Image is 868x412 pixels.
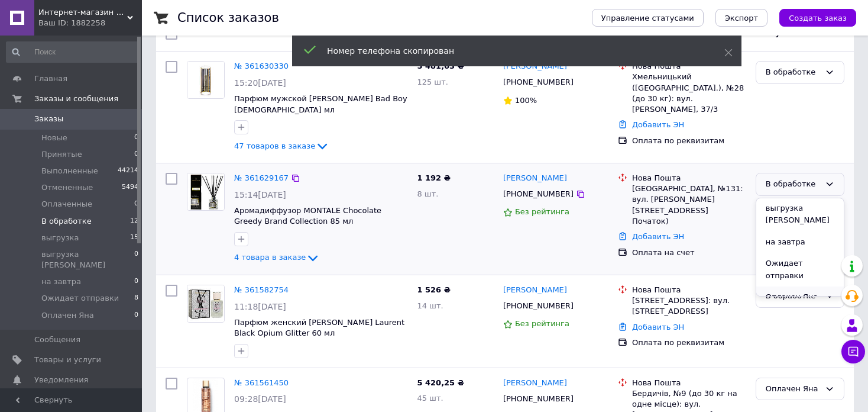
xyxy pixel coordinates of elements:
span: 8 [134,293,138,304]
span: 12 [130,216,138,227]
div: Оплата по реквизитам [632,337,746,348]
span: [PHONE_NUMBER] [503,301,574,310]
div: [STREET_ADDRESS]: вул. [STREET_ADDRESS] [632,295,746,317]
span: Заказы и сообщения [34,94,118,104]
div: Номер телефона скопирован [327,45,695,57]
span: 5 420,25 ₴ [417,378,464,387]
span: 44214 [118,166,138,176]
span: 125 шт. [417,78,448,86]
span: [PHONE_NUMBER] [503,394,574,403]
span: 11:18[DATE] [234,302,286,311]
div: В обработке [766,66,820,79]
a: Добавить ЭН [632,232,684,241]
a: Парфюм женский [PERSON_NAME] Laurent Black Opium Glitter 60 мл [234,318,404,338]
span: 14 шт. [417,301,443,310]
span: Интернет-магазин элитной парфюмерии и косметики Boro Parfum [38,7,127,18]
span: 1 192 ₴ [417,173,450,182]
a: Аромадиффузор MONTALE Chocolate Greedy Brand Collection 85 мл [234,206,381,226]
span: 45 шт. [417,394,443,403]
a: 4 товара в заказе [234,253,320,262]
input: Поиск [6,41,140,63]
span: Ожидает отправки [41,293,119,304]
span: 0 [134,310,138,321]
li: на завтра [756,231,844,253]
a: [PERSON_NAME] [503,173,567,184]
a: [PERSON_NAME] [503,378,567,389]
a: № 361561450 [234,378,289,387]
h1: Список заказов [177,11,279,25]
a: Создать заказ [767,13,856,22]
li: выгрузка [PERSON_NAME] [756,198,844,231]
span: Заказы [34,114,63,124]
div: Нова Пошта [632,378,746,388]
li: Оплачен Яна [756,287,844,308]
div: Нова Пошта [632,173,746,184]
button: Создать заказ [779,9,856,27]
span: 5494 [122,182,138,193]
span: 0 [134,199,138,210]
span: Экспорт [725,14,758,22]
div: Нова Пошта [632,285,746,295]
span: 100% [515,96,537,105]
span: Сообщения [34,334,80,345]
div: Оплачен Яна [766,383,820,395]
a: 47 товаров в заказе [234,141,329,150]
img: Фото товару [187,285,224,322]
a: [PERSON_NAME] [503,285,567,296]
div: Хмельницький ([GEOGRAPHIC_DATA].), №28 (до 30 кг): вул. [PERSON_NAME], 37/3 [632,72,746,115]
span: Главная [34,73,67,84]
span: 15:14[DATE] [234,190,286,199]
span: выгрузка [41,233,79,243]
div: Ваш ID: 1882258 [38,18,142,28]
span: выгрузка [PERSON_NAME] [41,249,134,271]
div: Оплата по реквизитам [632,136,746,146]
span: Управление статусами [601,14,694,22]
span: Оплаченные [41,199,92,210]
a: Фото товару [187,61,225,99]
span: 1 526 ₴ [417,285,450,294]
span: на завтра [41,276,81,287]
span: Новые [41,133,67,143]
a: № 361630330 [234,62,289,70]
span: 15:20[DATE] [234,78,286,88]
a: № 361629167 [234,173,289,182]
a: Фото товару [187,285,225,323]
div: [GEOGRAPHIC_DATA], №131: вул. [PERSON_NAME][STREET_ADDRESS] Початок) [632,184,746,227]
button: Чат с покупателем [841,340,865,363]
span: Оплачен Яна [41,310,94,321]
button: Управление статусами [592,9,704,27]
span: 8 шт. [417,189,438,198]
span: В обработке [41,216,92,227]
span: Товары и услуги [34,355,101,365]
span: 0 [134,149,138,160]
span: 15 [130,233,138,243]
span: [PHONE_NUMBER] [503,189,574,198]
a: Добавить ЭН [632,323,684,331]
span: 47 товаров в заказе [234,141,315,150]
span: Принятые [41,149,82,160]
div: Оплата на счет [632,247,746,258]
span: 4 товара в заказе [234,253,306,262]
li: Ожидает отправки [756,253,844,287]
a: № 361582754 [234,285,289,294]
div: В обработке [766,178,820,191]
span: [PHONE_NUMBER] [503,78,574,86]
img: Фото товару [187,62,224,98]
a: Фото товару [187,173,225,211]
span: 0 [134,249,138,271]
span: Без рейтинга [515,207,569,216]
span: 0 [134,133,138,143]
span: Отмененные [41,182,93,193]
span: Уведомления [34,375,88,385]
span: Создать заказ [789,14,847,22]
span: Без рейтинга [515,319,569,328]
span: 0 [134,276,138,287]
a: Добавить ЭН [632,120,684,129]
img: Фото товару [187,173,224,210]
button: Экспорт [715,9,767,27]
span: 09:28[DATE] [234,394,286,404]
a: Парфюм мужской [PERSON_NAME] Bad Boy [DEMOGRAPHIC_DATA] мл [234,94,407,114]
